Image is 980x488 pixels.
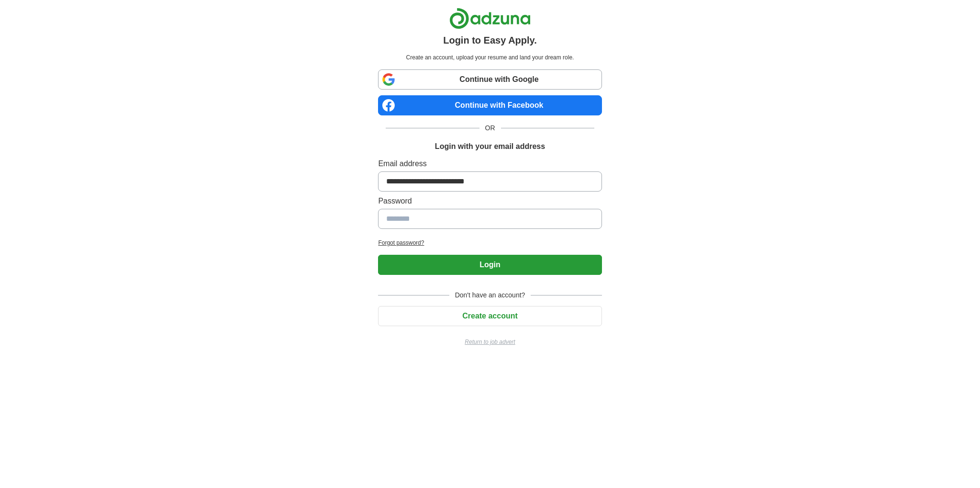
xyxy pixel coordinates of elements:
[378,338,601,346] a: Return to job advert
[449,8,531,29] img: Adzuna logo
[378,158,601,170] label: Email address
[378,95,601,115] a: Continue with Facebook
[435,141,545,152] h1: Login with your email address
[378,195,601,207] label: Password
[380,53,600,62] p: Create an account, upload your resume and land your dream role.
[378,69,601,90] a: Continue with Google
[378,255,601,275] button: Login
[449,290,531,300] span: Don't have an account?
[378,312,601,320] a: Create account
[378,306,601,326] button: Create account
[443,33,537,47] h1: Login to Easy Apply.
[479,123,501,133] span: OR
[378,238,601,247] a: Forgot password?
